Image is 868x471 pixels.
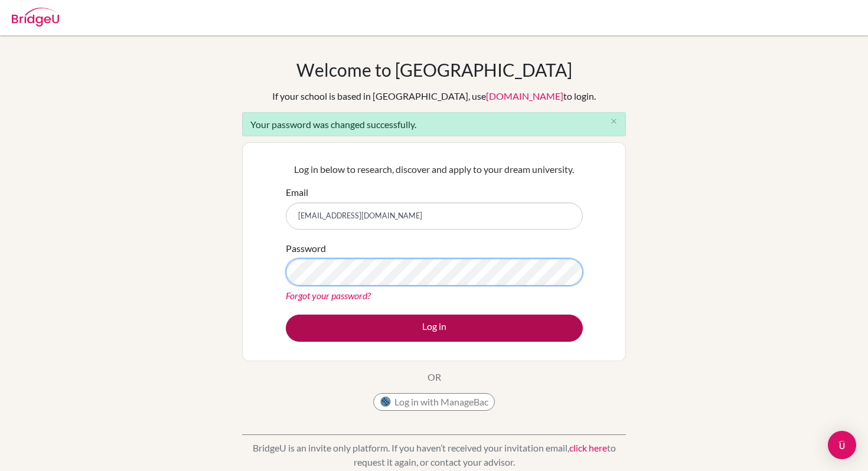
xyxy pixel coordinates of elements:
a: Forgot your password? [286,290,371,301]
a: [DOMAIN_NAME] [486,90,563,102]
button: Log in [286,315,583,342]
i: close [609,117,618,126]
div: If your school is based in [GEOGRAPHIC_DATA], use to login. [272,89,596,103]
label: Email [286,185,308,199]
a: click here [569,442,607,453]
div: Your password was changed successfully. [242,112,626,136]
button: Close [602,113,625,130]
p: BridgeU is an invite only platform. If you haven’t received your invitation email, to request it ... [242,441,626,469]
img: Bridge-U [12,8,59,27]
div: Open Intercom Messenger [828,431,856,459]
label: Password [286,241,326,256]
p: OR [428,370,441,384]
h1: Welcome to [GEOGRAPHIC_DATA] [296,59,572,80]
button: Log in with ManageBac [373,393,495,411]
p: Log in below to research, discover and apply to your dream university. [286,162,583,176]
